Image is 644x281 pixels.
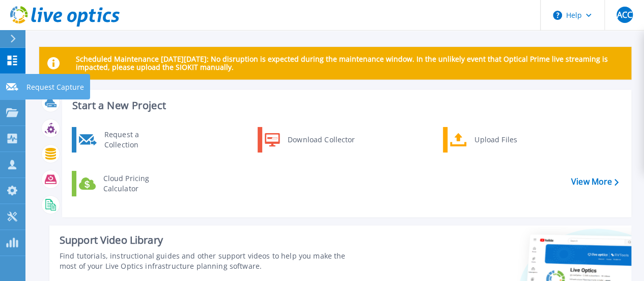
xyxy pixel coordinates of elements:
h3: Start a New Project [72,100,618,111]
div: Request a Collection [99,130,174,150]
p: Scheduled Maintenance [DATE][DATE]: No disruption is expected during the maintenance window. In t... [76,55,623,71]
a: Upload Files [443,127,547,152]
div: Support Video Library [60,234,362,247]
a: Request a Collection [72,127,176,152]
a: Download Collector [258,127,362,152]
div: Cloud Pricing Calculator [98,173,174,194]
div: Upload Files [469,130,545,150]
div: Download Collector [283,130,359,150]
span: ACC [617,11,632,19]
div: Find tutorials, instructional guides and other support videos to help you make the most of your L... [60,251,362,271]
a: Cloud Pricing Calculator [72,171,176,196]
a: View More [571,177,619,187]
p: Request Capture [26,74,84,100]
